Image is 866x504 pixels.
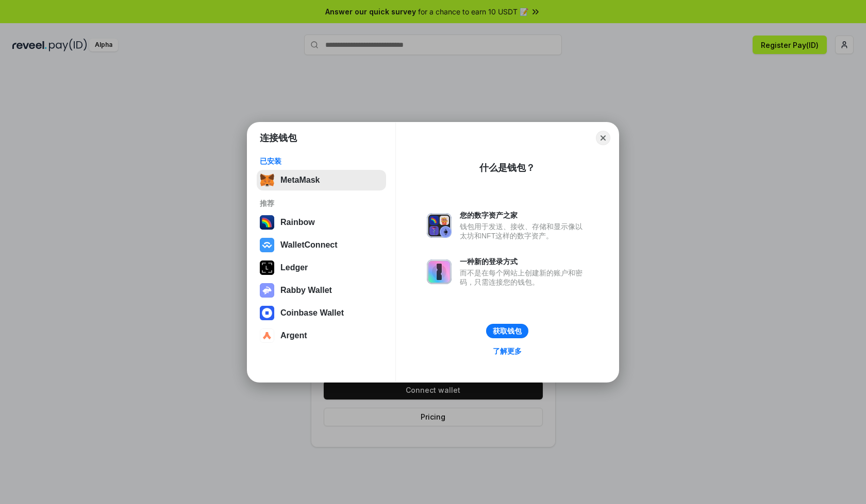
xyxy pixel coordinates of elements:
[260,199,383,208] div: 推荐
[257,212,386,233] button: Rainbow
[260,173,274,187] img: svg+xml,%3Csvg%20fill%3D%22none%22%20height%3D%2233%22%20viewBox%3D%220%200%2035%2033%22%20width%...
[260,238,274,252] img: svg+xml,%3Csvg%20width%3D%2228%22%20height%3D%2228%22%20viewBox%3D%220%200%2028%2028%22%20fill%3D...
[260,306,274,320] img: svg+xml,%3Csvg%20width%3D%2228%22%20height%3D%2228%22%20viewBox%3D%220%200%2028%2028%22%20fill%3D...
[460,268,588,287] div: 而不是在每个网站上创建新的账户和密码，只需连接您的钱包。
[460,257,588,266] div: 一种新的登录方式
[260,260,274,275] img: svg+xml,%3Csvg%20xmlns%3D%22http%3A%2F%2Fwww.w3.org%2F2000%2Fsvg%22%20width%3D%2228%22%20height%3...
[280,176,320,185] div: MetaMask
[460,222,588,240] div: 钱包用于发送、接收、存储和显示像以太坊和NFT这样的数字资产。
[280,218,315,227] div: Rainbow
[493,346,522,356] div: 了解更多
[280,286,332,295] div: Rabby Wallet
[260,283,274,298] img: svg+xml,%3Csvg%20xmlns%3D%22http%3A%2F%2Fwww.w3.org%2F2000%2Fsvg%22%20fill%3D%22none%22%20viewBox...
[260,157,383,166] div: 已安装
[257,257,386,278] button: Ledger
[427,259,452,284] img: svg+xml,%3Csvg%20xmlns%3D%22http%3A%2F%2Fwww.w3.org%2F2000%2Fsvg%22%20fill%3D%22none%22%20viewBox...
[493,326,522,336] div: 获取钱包
[596,131,610,145] button: Close
[427,213,452,238] img: svg+xml,%3Csvg%20xmlns%3D%22http%3A%2F%2Fwww.w3.org%2F2000%2Fsvg%22%20fill%3D%22none%22%20viewBox...
[257,280,386,301] button: Rabby Wallet
[460,211,588,220] div: 您的数字资产之家
[280,240,338,250] div: WalletConnect
[486,324,528,338] button: 获取钱包
[260,215,274,230] img: svg+xml,%3Csvg%20width%3D%22120%22%20height%3D%22120%22%20viewBox%3D%220%200%20120%20120%22%20fil...
[257,325,386,346] button: Argent
[260,328,274,343] img: svg+xml,%3Csvg%20width%3D%2228%22%20height%3D%2228%22%20viewBox%3D%220%200%2028%2028%22%20fill%3D...
[257,303,386,323] button: Coinbase Wallet
[257,235,386,255] button: WalletConnect
[280,263,308,272] div: Ledger
[479,162,535,174] div: 什么是钱包？
[260,132,297,144] h1: 连接钱包
[257,170,386,190] button: MetaMask
[280,331,307,340] div: Argent
[487,344,528,358] a: 了解更多
[280,308,344,318] div: Coinbase Wallet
